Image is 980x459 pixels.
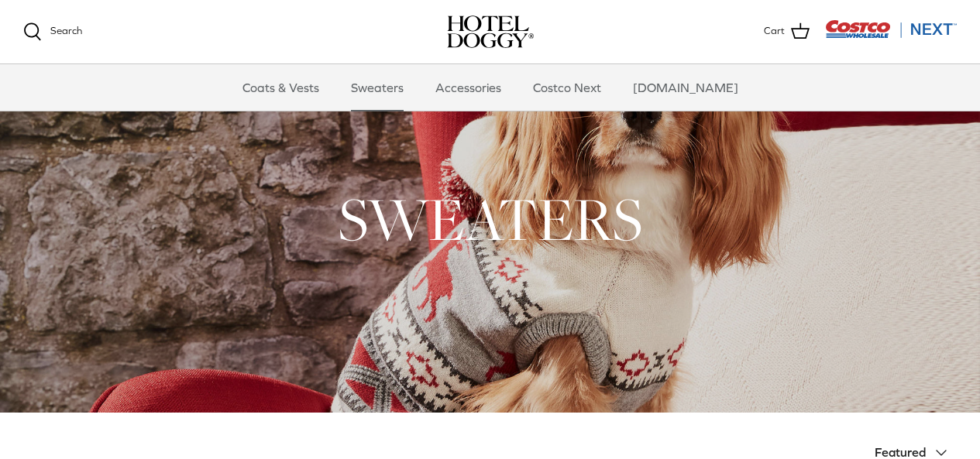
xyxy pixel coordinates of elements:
[447,15,534,48] img: hoteldoggycom
[23,181,957,257] h1: SWEATERS
[337,64,418,111] a: Sweaters
[447,15,534,48] a: hoteldoggy.com hoteldoggycom
[229,64,333,111] a: Coats & Vests
[764,23,785,39] span: Cart
[421,64,515,111] a: Accessories
[875,445,926,459] span: Featured
[825,29,957,41] a: Visit Costco Next
[764,22,810,42] a: Cart
[519,64,615,111] a: Costco Next
[825,19,957,39] img: Costco Next
[50,25,82,36] span: Search
[619,64,752,111] a: [DOMAIN_NAME]
[23,22,82,41] a: Search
